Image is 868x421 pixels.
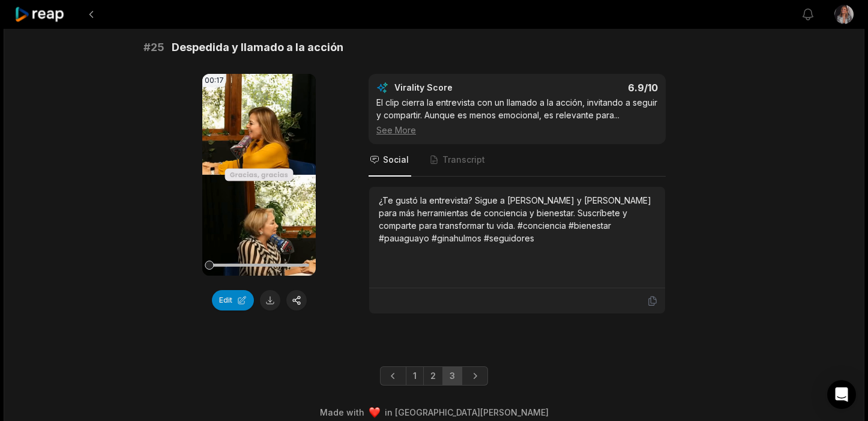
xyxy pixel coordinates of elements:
a: Previous page [380,366,406,386]
span: Despedida y llamado a la acción [172,39,343,56]
span: # 25 [143,39,164,56]
nav: Tabs [369,144,666,177]
div: Made with in [GEOGRAPHIC_DATA][PERSON_NAME] [15,406,853,419]
ul: Pagination [380,366,488,386]
a: Page 2 [423,366,443,386]
div: See More [376,124,658,136]
a: Page 3 is your current page [442,366,462,386]
div: Open Intercom Messenger [827,380,856,409]
div: ¿Te gustó la entrevista? Sigue a [PERSON_NAME] y [PERSON_NAME] para más herramientas de concienci... [379,194,656,244]
img: heart emoji [369,407,380,418]
span: Social [383,154,409,166]
a: Page 1 [406,366,424,386]
a: Next page [462,366,488,386]
div: 6.9 /10 [529,82,659,94]
div: Virality Score [394,82,523,94]
span: Transcript [442,154,485,166]
button: Edit [212,290,254,310]
video: Your browser does not support mp4 format. [202,74,316,276]
div: El clip cierra la entrevista con un llamado a la acción, invitando a seguir y compartir. Aunque e... [376,96,658,136]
